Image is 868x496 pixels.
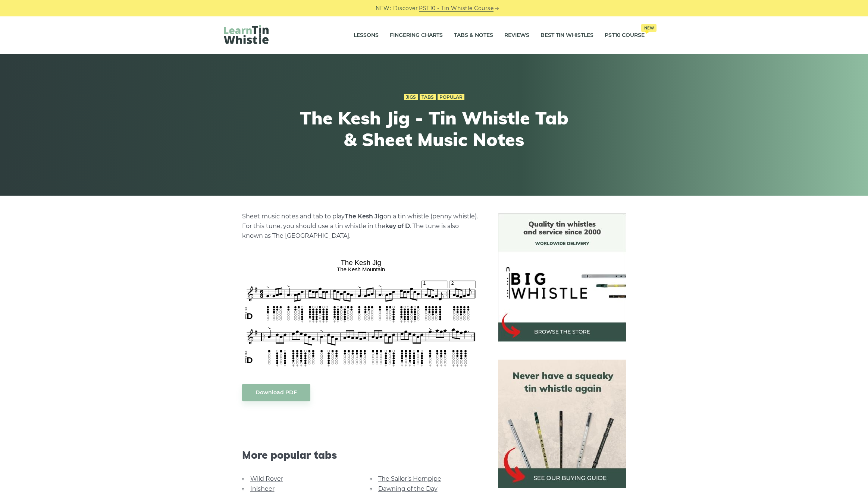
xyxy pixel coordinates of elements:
[404,94,418,100] a: Jigs
[242,449,480,461] span: More popular tabs
[250,485,275,492] a: Inisheer
[250,475,283,482] a: Wild Rover
[378,485,438,492] a: Dawning of the Day
[498,214,626,342] img: BigWhistle Tin Whistle Store
[242,212,480,241] p: Sheet music notes and tab to play on a tin whistle (penny whistle). For this tune, you should use...
[385,222,410,230] strong: key of D
[641,24,657,32] span: New
[354,26,379,45] a: Lessons
[297,107,571,150] h1: The Kesh Jig - Tin Whistle Tab & Sheet Music Notes
[242,256,480,369] img: The Kesh Jig Tin Whistle Tabs & Sheet Music
[378,475,441,482] a: The Sailor’s Hornpipe
[454,26,493,45] a: Tabs & Notes
[504,26,529,45] a: Reviews
[242,384,310,401] a: Download PDF
[345,213,383,220] strong: The Kesh Jig
[390,26,443,45] a: Fingering Charts
[540,26,593,45] a: Best Tin Whistles
[605,26,645,45] a: PST10 CourseNew
[498,360,626,488] img: tin whistle buying guide
[420,94,436,100] a: Tabs
[438,94,464,100] a: Popular
[224,25,269,44] img: LearnTinWhistle.com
